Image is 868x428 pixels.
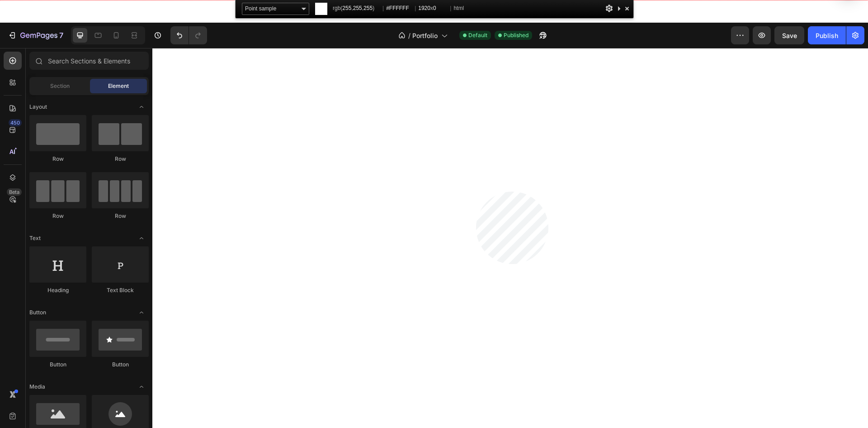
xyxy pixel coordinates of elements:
[134,100,149,114] span: Toggle open
[615,3,623,14] div: Collapse This Panel
[808,26,846,44] button: Publish
[9,119,22,126] div: 450
[386,3,412,14] span: #FFFFFF
[29,308,46,317] span: Button
[108,82,129,90] span: Element
[333,3,380,14] span: rgb( , , )
[59,30,63,41] p: 7
[29,155,86,163] div: Row
[134,305,149,320] span: Toggle open
[504,31,528,39] span: Published
[342,5,351,11] span: 255
[408,31,410,40] span: /
[415,5,416,11] span: |
[353,5,362,11] span: 255
[134,231,149,245] span: Toggle open
[382,5,384,11] span: |
[29,383,45,391] span: Media
[816,31,838,40] div: Publish
[50,82,70,90] span: Section
[453,3,464,14] span: html
[29,103,47,111] span: Layout
[134,380,149,394] span: Toggle open
[623,3,632,14] div: Close and Stop Picking
[782,32,797,39] span: Save
[29,212,86,220] div: Row
[363,5,373,11] span: 255
[604,3,613,14] div: Options
[170,26,207,44] div: Undo/Redo
[468,31,487,39] span: Default
[418,5,430,11] span: 1920
[4,26,67,44] button: 7
[92,361,149,369] div: Button
[774,26,804,44] button: Save
[92,155,149,163] div: Row
[450,5,451,11] span: |
[29,361,86,369] div: Button
[92,212,149,220] div: Row
[29,234,41,242] span: Text
[92,286,149,294] div: Text Block
[433,5,436,11] span: 0
[29,52,149,70] input: Search Sections & Elements
[7,188,22,196] div: Beta
[412,31,438,40] span: Portfolio
[418,3,448,14] span: x
[29,286,86,294] div: Heading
